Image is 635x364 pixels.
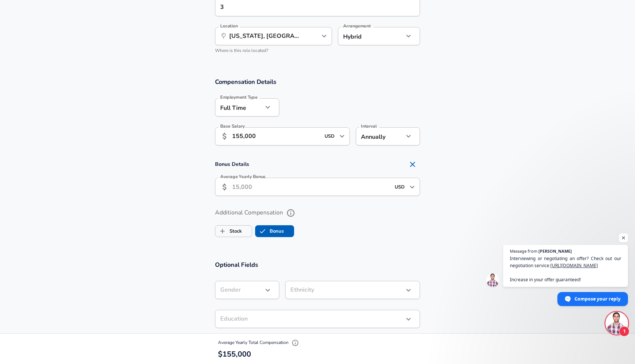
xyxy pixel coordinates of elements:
[220,174,266,179] label: Average Yearly Bonus
[619,326,629,337] span: 1
[215,224,229,238] span: Stock
[405,157,420,172] button: Remove Section
[215,225,252,237] button: StockStock
[215,47,268,53] span: Where is this role located?
[215,98,263,117] div: Full Time
[393,181,407,193] input: USD
[284,207,297,219] button: help
[255,225,294,237] button: BonusBonus
[215,224,242,238] label: Stock
[215,260,420,269] h3: Optional Fields
[606,312,628,334] div: Open chat
[322,131,337,142] input: USD
[510,255,621,283] span: Interviewing or negotiating an offer? Check out our negotiation service: Increase in your offer g...
[338,27,393,45] div: Hybrid
[319,31,329,41] button: Open
[232,127,320,145] input: 100,000
[343,24,371,28] label: Arrangement
[356,127,404,145] div: Annually
[215,207,420,219] label: Additional Compensation
[220,124,245,128] label: Base Salary
[220,24,238,28] label: Location
[220,95,258,99] label: Employment Type
[290,337,301,348] button: Explain Total Compensation
[510,249,537,253] span: Message from
[215,78,420,86] h3: Compensation Details
[361,124,377,128] label: Interval
[255,224,284,238] label: Bonus
[538,249,572,253] span: [PERSON_NAME]
[215,157,420,172] h4: Bonus Details
[218,340,301,345] span: Average Yearly Total Compensation
[337,131,347,141] button: Open
[407,182,417,192] button: Open
[255,224,270,238] span: Bonus
[232,178,390,196] input: 15,000
[574,292,621,305] span: Compose your reply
